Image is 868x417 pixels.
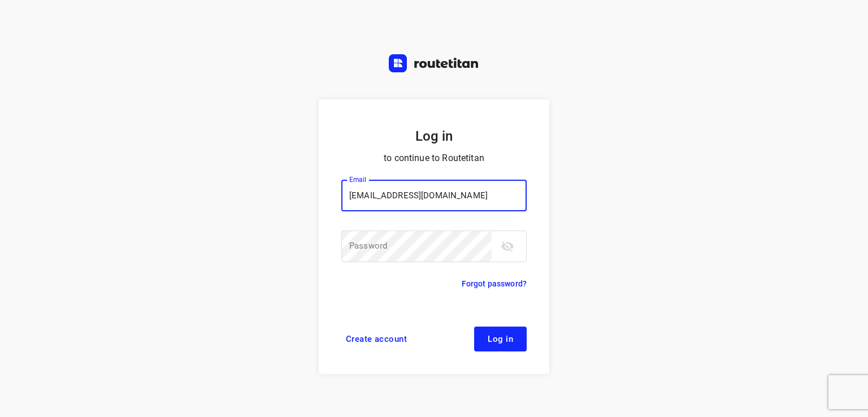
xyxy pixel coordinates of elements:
h5: Log in [341,127,527,146]
a: Routetitan [389,54,479,75]
a: Create account [341,327,411,351]
span: Create account [346,335,407,344]
button: toggle password visibility [496,235,519,258]
button: Log in [474,327,527,351]
p: to continue to Routetitan [341,150,527,166]
img: Routetitan [389,54,479,72]
a: Forgot password? [462,277,527,290]
span: Log in [488,335,513,344]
